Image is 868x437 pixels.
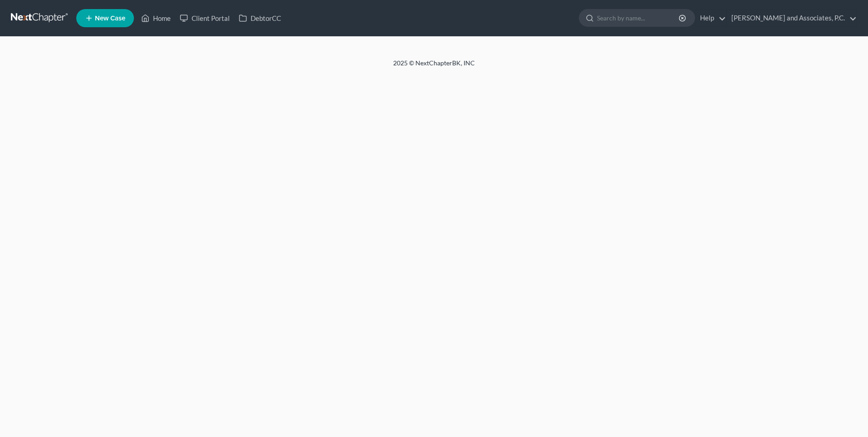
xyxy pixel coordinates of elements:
input: Search by name... [597,10,680,26]
a: DebtorCC [234,10,286,26]
a: [PERSON_NAME] and Associates, P.C. [727,10,857,26]
a: Home [137,10,175,26]
span: New Case [95,15,125,22]
div: 2025 © NextChapterBK, INC [175,59,693,75]
a: Help [695,10,726,26]
a: Client Portal [175,10,234,26]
